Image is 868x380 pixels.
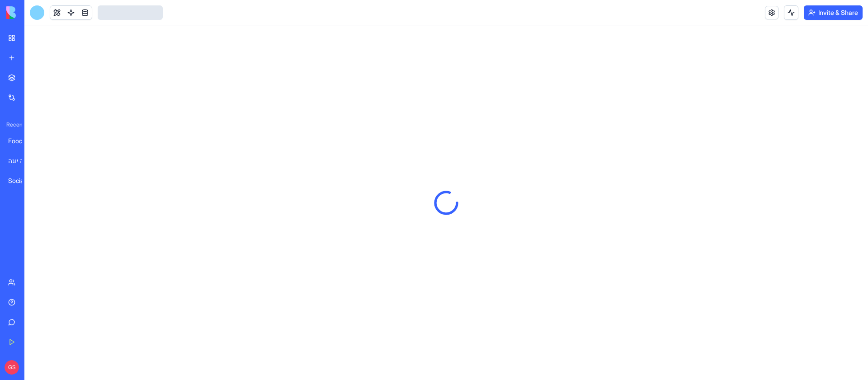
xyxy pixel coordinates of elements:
[3,132,39,150] a: Food Basket Distribution System
[804,5,863,20] button: Invite & Share
[8,156,33,165] div: אננדה יוגה [GEOGRAPHIC_DATA]
[3,172,39,190] a: Social Media Command Center
[3,121,22,128] span: Recent
[5,360,19,375] span: GS
[3,152,39,170] a: אננדה יוגה [GEOGRAPHIC_DATA]
[8,136,33,145] div: Food Basket Distribution System
[6,6,62,19] img: logo
[8,176,33,185] div: Social Media Command Center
